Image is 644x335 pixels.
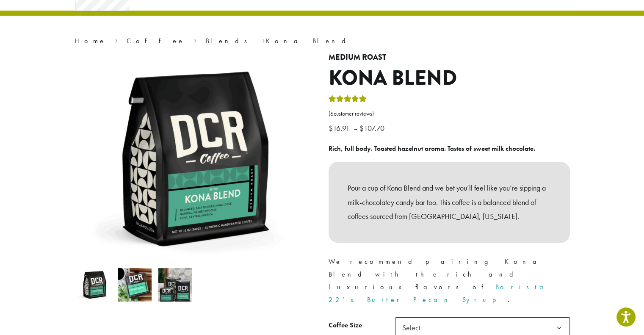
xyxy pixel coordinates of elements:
[329,66,570,91] h1: Kona Blend
[115,33,118,46] span: ›
[158,268,192,302] img: Kona Blend - Image 3
[329,123,352,133] bdi: 16.91
[359,123,364,133] span: $
[359,123,387,133] bdi: 107.70
[206,36,253,45] a: Blends
[329,110,570,118] a: (6customer reviews)
[262,33,265,46] span: ›
[118,268,152,302] img: Kona Blend - Image 2
[330,110,334,117] span: 6
[329,319,395,332] label: Coffee Size
[329,53,570,62] h4: Medium Roast
[194,33,197,46] span: ›
[75,36,106,45] a: Home
[78,268,111,302] img: Kona Blend
[348,181,551,224] p: Pour a cup of Kona Blend and we bet you’ll feel like you’re sipping a milk-chocolatey candy bar t...
[329,123,333,133] span: $
[329,144,535,153] b: Rich, full body. Toasted hazelnut aroma. Tastes of sweet milk chocolate.
[75,36,570,46] nav: Breadcrumb
[354,123,358,133] span: –
[329,94,367,107] div: Rated 5.00 out of 5
[329,255,570,306] p: We recommend pairing Kona Blend with the rich and luxurious flavors of .
[127,36,185,45] a: Coffee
